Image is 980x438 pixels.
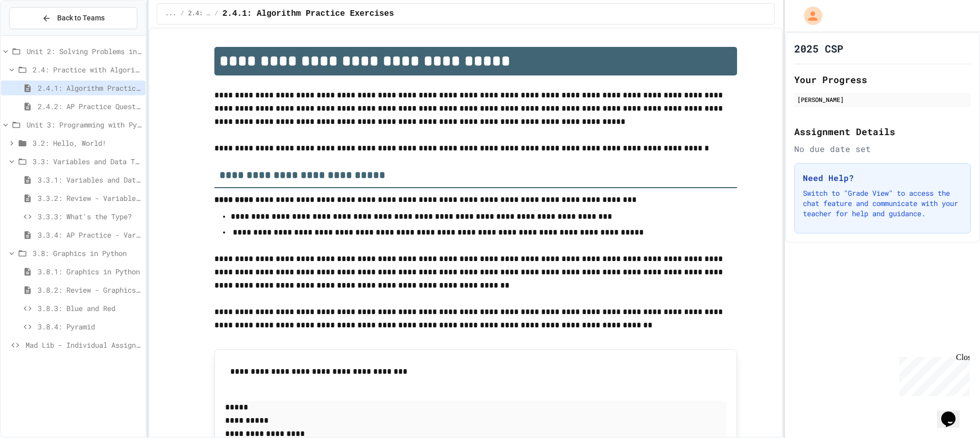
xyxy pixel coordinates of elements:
span: Unit 3: Programming with Python [27,119,141,130]
h2: Your Progress [794,72,971,87]
span: 2.4.2: AP Practice Questions [38,101,141,112]
span: 3.8.2: Review - Graphics in Python [38,285,141,295]
span: 2.4.1: Algorithm Practice Exercises [38,83,141,93]
p: Switch to "Grade View" to access the chat feature and communicate with your teacher for help and ... [803,188,962,219]
span: ... [165,10,177,18]
span: / [215,10,218,18]
div: No due date set [794,143,971,155]
span: 2.4: Practice with Algorithms [188,10,211,18]
iframe: chat widget [895,353,970,396]
span: Unit 2: Solving Problems in Computer Science [27,46,141,57]
span: Back to Teams [57,13,105,23]
span: 2.4: Practice with Algorithms [33,64,141,75]
span: 3.8.4: Pyramid [38,321,141,332]
span: 3.8.1: Graphics in Python [38,266,141,277]
span: 3.3.2: Review - Variables and Data Types [38,193,141,203]
span: 2.4.1: Algorithm Practice Exercises [223,8,394,20]
span: 3.8.3: Blue and Red [38,303,141,314]
div: Chat with us now!Close [4,4,70,65]
span: Mad Lib - Individual Assignment [26,340,141,350]
span: 3.3.3: What's the Type? [38,211,141,222]
span: 3.3.1: Variables and Data Types [38,174,141,185]
button: Back to Teams [9,7,137,29]
h1: 2025 CSP [794,41,843,56]
span: / [180,10,184,18]
div: My Account [793,4,825,28]
span: 3.2: Hello, World! [33,138,141,148]
div: [PERSON_NAME] [797,95,968,104]
h2: Assignment Details [794,124,971,139]
span: 3.3: Variables and Data Types [33,156,141,167]
span: 3.8: Graphics in Python [33,248,141,259]
span: 3.3.4: AP Practice - Variables [38,229,141,240]
iframe: chat widget [937,397,970,428]
h3: Need Help? [803,172,962,184]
